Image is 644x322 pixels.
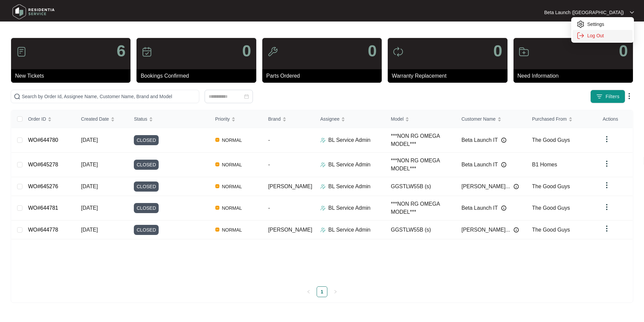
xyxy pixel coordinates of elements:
li: 1 [317,286,327,297]
span: [DATE] [81,162,98,167]
li: Next Page [330,286,341,297]
span: Status [134,115,147,123]
span: Purchased From [532,115,567,123]
p: 0 [493,43,502,59]
img: Info icon [501,137,506,143]
p: New Tickets [15,72,130,80]
p: Log Out [587,32,629,39]
a: WO#644781 [28,205,58,211]
p: BL Service Admin [328,183,371,191]
p: Parts Ordered [266,72,382,80]
span: The Good Guys [532,227,570,233]
p: BL Service Admin [328,226,371,234]
span: [DATE] [81,205,98,211]
img: dropdown arrow [630,11,634,14]
span: [DATE] [81,137,98,143]
span: Assignee [320,115,340,123]
p: BL Service Admin [328,161,371,169]
span: Priority [215,115,230,123]
img: dropdown arrow [603,160,611,168]
span: B1 Homes [532,162,557,167]
p: 0 [619,43,628,59]
img: dropdown arrow [625,92,633,100]
img: icon [393,46,404,57]
img: icon [267,46,278,57]
img: Assigner Icon [320,162,326,167]
a: WO#644778 [28,227,58,233]
th: Priority [210,110,263,128]
img: Info icon [514,227,519,233]
p: BL Service Admin [328,204,371,212]
p: BL Service Admin [328,136,371,144]
p: Warranty Replacement [392,72,507,80]
img: search-icon [14,93,20,100]
p: Bookings Confirmed [141,72,256,80]
span: Model [391,115,404,123]
span: Created Date [81,115,109,123]
span: Brand [268,115,280,123]
li: Previous Page [303,286,314,297]
img: dropdown arrow [603,135,611,143]
img: Assigner Icon [320,137,326,143]
a: 1 [317,287,327,297]
span: NORMAL [219,161,245,169]
p: 0 [368,43,377,59]
p: Beta Launch ([GEOGRAPHIC_DATA]) [544,9,624,16]
th: Assignee [315,110,386,128]
img: icon [519,46,529,57]
span: NORMAL [219,136,245,144]
img: settings icon [577,20,585,28]
span: CLOSED [134,160,159,170]
span: NORMAL [219,204,245,212]
img: Assigner Icon [320,184,326,189]
img: Info icon [501,162,506,167]
th: Purchased From [527,110,597,128]
p: 6 [117,43,126,59]
span: NORMAL [219,183,245,191]
span: Beta Launch IT [462,136,498,144]
th: Actions [597,110,633,128]
span: left [307,290,311,294]
span: right [333,290,337,294]
img: dropdown arrow [603,181,611,189]
span: CLOSED [134,203,159,213]
span: [PERSON_NAME]... [462,183,510,191]
span: [PERSON_NAME]... [462,226,510,234]
img: residentia service logo [10,2,57,22]
th: Order ID [23,110,76,128]
img: Vercel Logo [215,228,219,232]
a: WO#644780 [28,137,58,143]
td: GGSTLW55B (s) [385,177,456,196]
span: Filters [605,93,620,100]
img: Vercel Logo [215,184,219,188]
img: icon [142,46,152,57]
td: GGSTLW55B (s) [385,220,456,239]
th: Model [385,110,456,128]
img: dropdown arrow [603,203,611,211]
img: Vercel Logo [215,162,219,166]
span: The Good Guys [532,137,570,143]
span: [PERSON_NAME] [268,184,312,189]
img: settings icon [577,32,585,40]
span: [DATE] [81,227,98,233]
span: - [268,137,270,143]
img: dropdown arrow [603,225,611,233]
img: Info icon [501,205,506,211]
button: left [303,286,314,297]
span: [DATE] [81,184,98,189]
p: 0 [242,43,251,59]
th: Status [128,110,210,128]
img: Info icon [514,184,519,189]
button: filter iconFilters [590,90,625,103]
span: NORMAL [219,226,245,234]
img: Vercel Logo [215,206,219,210]
span: [PERSON_NAME] [268,227,312,233]
img: filter icon [596,93,603,100]
a: WO#645278 [28,162,58,167]
span: - [268,162,270,167]
input: Search by Order Id, Assignee Name, Customer Name, Brand and Model [22,93,196,100]
a: WO#645276 [28,184,58,189]
th: Customer Name [456,110,527,128]
span: - [268,205,270,211]
span: Order ID [28,115,46,123]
